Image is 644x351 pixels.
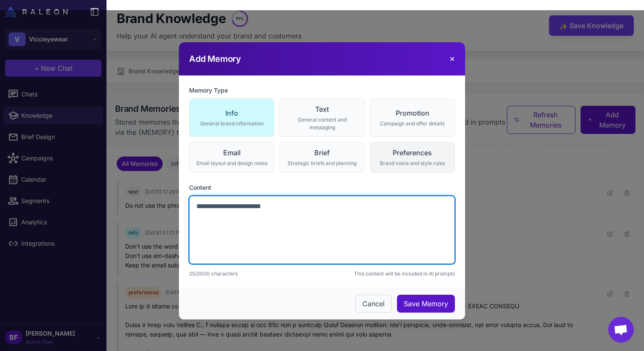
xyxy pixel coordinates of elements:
div: Campaign and offer details [375,120,449,128]
button: EmailEmail layout and design notes [189,142,274,173]
button: TextGeneral content and messaging [279,99,365,137]
div: Email [195,148,269,158]
div: Promotion [375,108,449,118]
label: Memory Type [189,86,455,95]
button: InfoGeneral brand information [189,99,274,137]
div: Info [195,108,269,118]
div: Brief [285,148,359,158]
label: Content [189,183,455,192]
p: This content will be included in AI prompts [354,270,455,278]
a: Raleon Logo [5,7,71,17]
img: Raleon Logo [5,7,68,17]
h3: Add Memory [189,52,241,65]
div: General brand information [195,120,269,128]
div: Preferences [375,148,449,158]
button: PromotionCampaign and offer details [370,99,455,137]
p: 25/2000 characters [189,270,238,278]
div: Text [285,104,359,114]
div: Open chat [608,317,634,342]
button: ✕ [449,54,455,64]
button: Cancel [355,295,392,313]
button: BriefStrategic briefs and planning [279,142,365,173]
div: General content and messaging [285,116,359,131]
div: Email layout and design notes [195,160,269,167]
button: PreferencesBrand voice and style rules [370,142,455,173]
div: Strategic briefs and planning [285,160,359,167]
button: Save Memory [397,295,455,313]
div: Brand voice and style rules [375,160,449,167]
